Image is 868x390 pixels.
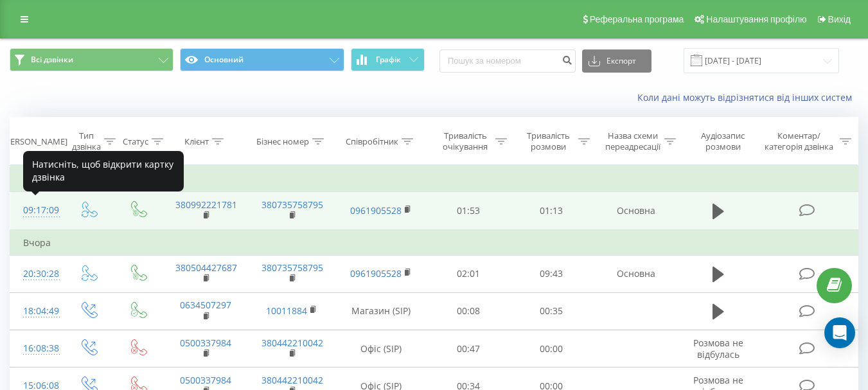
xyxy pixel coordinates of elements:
[427,292,510,330] td: 00:08
[510,292,593,330] td: 00:35
[637,91,858,103] a: Коли дані можуть відрізнятися вiд інших систем
[10,166,858,192] td: Сьогодні
[261,374,323,386] a: 380442210042
[123,136,148,147] div: Статус
[439,130,492,152] div: Тривалість очікування
[427,192,510,230] td: 01:53
[175,261,237,274] a: 380504427687
[376,55,401,64] span: Графік
[582,49,651,73] button: Експорт
[350,267,402,279] a: 0961905528
[605,130,661,152] div: Назва схеми переадресації
[427,330,510,368] td: 00:47
[180,299,231,311] a: 0634507297
[10,230,858,256] td: Вчора
[180,374,231,386] a: 0500337984
[590,14,684,24] span: Реферальна програма
[72,130,101,152] div: Тип дзвінка
[510,255,593,292] td: 09:43
[693,337,743,360] span: Розмова не відбулась
[23,299,50,324] div: 18:04:49
[23,198,50,223] div: 09:17:09
[261,261,323,274] a: 380735758795
[184,136,209,147] div: Клієнт
[180,48,344,71] button: Основний
[335,292,427,330] td: Магазин (SIP)
[23,261,50,287] div: 20:30:28
[522,130,575,152] div: Тривалість розмови
[256,136,309,147] div: Бізнес номер
[10,48,173,71] button: Всі дзвінки
[761,130,837,152] div: Коментар/категорія дзвінка
[180,337,231,349] a: 0500337984
[439,49,576,73] input: Пошук за номером
[346,136,398,147] div: Співробітник
[510,192,593,230] td: 01:13
[828,14,851,24] span: Вихід
[427,255,510,292] td: 02:01
[23,151,184,191] div: Натисніть, щоб відкрити картку дзвінка
[593,192,679,230] td: Основна
[31,55,73,65] span: Всі дзвінки
[351,48,425,71] button: Графік
[824,317,855,348] div: Open Intercom Messenger
[510,330,593,368] td: 00:00
[266,305,307,317] a: 10011884
[261,337,323,349] a: 380442210042
[261,199,323,211] a: 380735758795
[335,330,427,368] td: Офіс (SIP)
[3,136,67,147] div: [PERSON_NAME]
[175,199,237,211] a: 380992221781
[593,255,679,292] td: Основна
[350,204,402,217] a: 0961905528
[23,336,50,361] div: 16:08:38
[691,130,756,152] div: Аудіозапис розмови
[706,14,806,24] span: Налаштування профілю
